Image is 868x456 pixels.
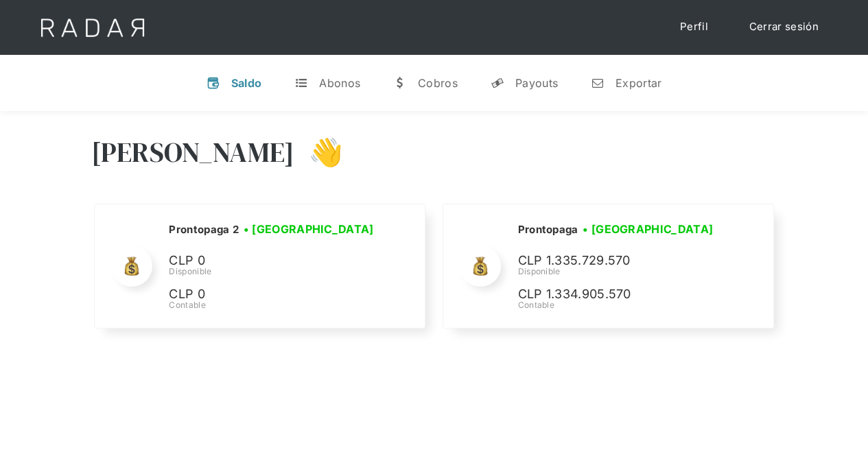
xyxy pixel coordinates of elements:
[517,285,723,304] p: CLP 1.334.905.570
[169,285,375,304] p: CLP 0
[591,76,605,90] div: n
[169,265,378,278] div: Disponible
[231,76,262,90] div: Saldo
[517,223,578,237] h2: Prontopaga
[517,265,723,278] div: Disponible
[393,76,407,90] div: w
[517,251,723,271] p: CLP 1.335.729.570
[207,76,220,90] div: v
[294,135,342,169] h3: 👋
[615,76,661,90] div: Exportar
[515,76,558,90] div: Payouts
[491,76,504,90] div: y
[517,299,723,311] div: Contable
[294,76,308,90] div: t
[169,223,239,237] h2: Prontopaga 2
[666,14,722,40] a: Perfil
[736,14,832,40] a: Cerrar sesión
[169,251,375,271] p: CLP 0
[91,135,295,169] h3: [PERSON_NAME]
[244,221,374,237] h3: • [GEOGRAPHIC_DATA]
[418,76,458,90] div: Cobros
[169,299,378,311] div: Contable
[319,76,360,90] div: Abonos
[583,221,713,237] h3: • [GEOGRAPHIC_DATA]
